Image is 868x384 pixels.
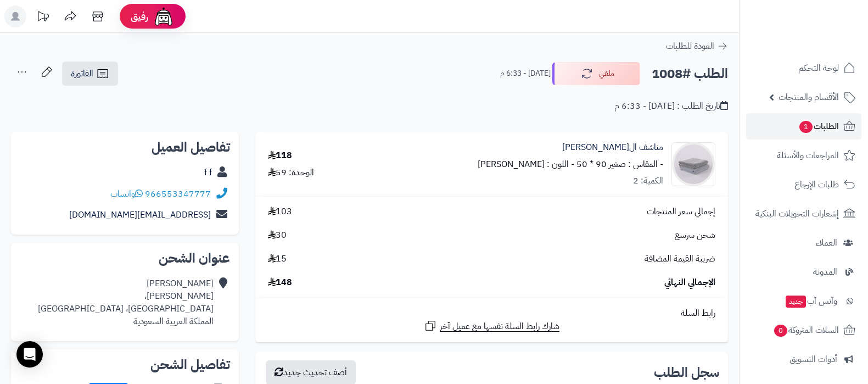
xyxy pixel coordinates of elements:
div: Open Intercom Messenger [16,341,43,368]
div: رابط السلة [260,307,724,320]
h3: سجل الطلب [654,366,719,379]
a: العملاء [746,230,861,256]
span: وآتس آب [785,293,837,309]
span: إجمالي سعر المنتجات [647,205,715,218]
a: المدونة [746,259,861,285]
span: 1 [799,121,813,133]
a: أدوات التسويق [746,346,861,372]
img: ai-face.png [153,5,175,27]
span: الإجمالي النهائي [664,276,715,289]
small: - اللون : [PERSON_NAME] [478,158,574,171]
a: إشعارات التحويلات البنكية [746,201,861,227]
span: ضريبة القيمة المضافة [645,253,715,265]
small: [DATE] - 6:33 م [500,68,551,79]
span: لوحة التحكم [798,60,839,76]
span: طلبات الإرجاع [794,177,839,192]
span: الفاتورة [71,67,93,80]
button: ملغي [552,62,640,85]
div: تاريخ الطلب : [DATE] - 6:33 م [614,100,728,113]
a: واتساب [110,187,143,201]
span: 0 [774,325,787,337]
img: 1754806726-%D8%A7%D9%84%D8%AC%D8%A7%D9%83%D8%A7%D8%B1%20%D8%A7%D9%84%D9%85%D8%A7%D8%B3%D9%8A-90x9... [672,142,715,186]
h2: الطلب #1008 [652,63,728,85]
span: إشعارات التحويلات البنكية [755,206,839,221]
span: العودة للطلبات [666,40,714,53]
a: 966553347777 [145,187,211,201]
span: رفيق [131,10,148,23]
span: 103 [268,205,292,218]
img: logo-2.png [793,31,858,54]
a: شارك رابط السلة نفسها مع عميل آخر [424,319,559,333]
span: جديد [786,296,806,308]
a: مناشف ال[PERSON_NAME] [562,141,663,154]
a: الفاتورة [62,62,118,86]
span: 15 [268,253,287,265]
a: وآتس آبجديد [746,288,861,314]
h2: عنوان الشحن [20,252,230,265]
a: تحديثات المنصة [29,5,57,30]
div: 118 [268,149,292,162]
a: السلات المتروكة0 [746,317,861,343]
a: طلبات الإرجاع [746,171,861,198]
div: الكمية: 2 [633,175,663,187]
span: العملاء [816,235,837,251]
span: السلات المتروكة [773,322,839,338]
span: أدوات التسويق [789,352,837,367]
a: العودة للطلبات [666,40,728,53]
div: الوحدة: 59 [268,166,314,179]
span: الطلبات [798,119,839,134]
a: المراجعات والأسئلة [746,142,861,169]
span: الأقسام والمنتجات [779,90,839,105]
div: [PERSON_NAME] [PERSON_NAME]، [GEOGRAPHIC_DATA]، [GEOGRAPHIC_DATA] المملكة العربية السعودية [38,277,214,327]
span: المراجعات والأسئلة [777,148,839,163]
small: - المقاس : صغير 90 * 50 [576,158,663,171]
a: f f [204,166,212,179]
span: 30 [268,229,287,242]
h2: تفاصيل العميل [20,141,230,154]
span: المدونة [813,264,837,280]
a: [EMAIL_ADDRESS][DOMAIN_NAME] [69,208,211,221]
span: 148 [268,276,292,289]
a: الطلبات1 [746,113,861,140]
h2: تفاصيل الشحن [20,358,230,371]
span: شارك رابط السلة نفسها مع عميل آخر [440,320,559,333]
span: شحن سرسع [675,229,715,242]
a: لوحة التحكم [746,55,861,81]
